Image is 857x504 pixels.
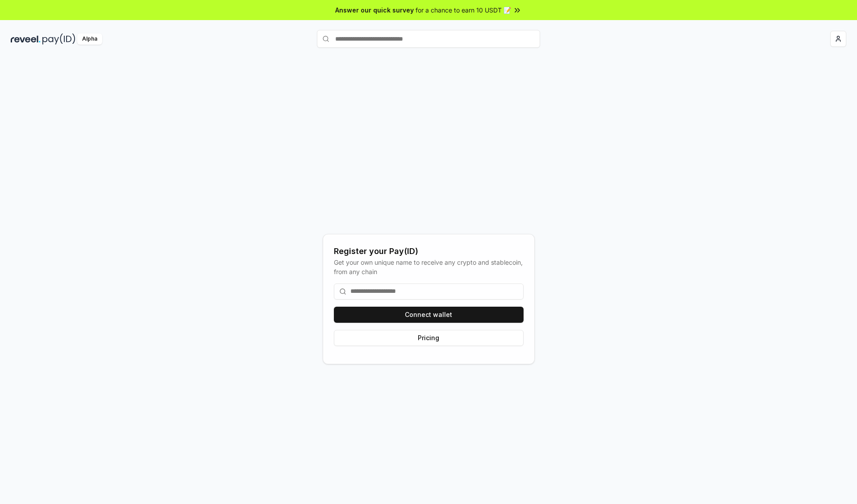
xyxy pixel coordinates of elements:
span: for a chance to earn 10 USDT 📝 [416,5,511,15]
button: Connect wallet [334,307,524,323]
button: Pricing [334,330,524,346]
span: Answer our quick survey [335,5,414,15]
div: Register your Pay(ID) [334,245,524,258]
div: Alpha [77,33,102,45]
div: Get your own unique name to receive any crypto and stablecoin, from any chain [334,258,524,276]
img: reveel_dark [11,33,41,45]
img: pay_id [42,33,75,45]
